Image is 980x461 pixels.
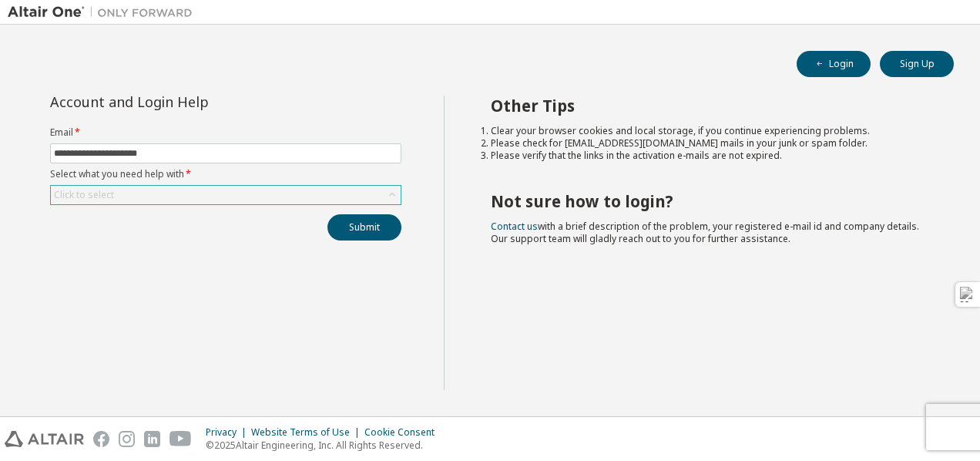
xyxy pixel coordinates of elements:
[50,126,401,139] label: Email
[491,96,927,116] h2: Other Tips
[491,137,927,150] li: Please check for [EMAIL_ADDRESS][DOMAIN_NAME] mails in your junk or spam folder.
[119,431,135,447] img: instagram.svg
[51,186,401,204] div: Click to select
[880,51,954,77] button: Sign Up
[206,439,444,452] p: © 2025 Altair Engineering, Inc. All Rights Reserved.
[144,431,160,447] img: linkedin.svg
[169,431,192,447] img: youtube.svg
[5,431,84,447] img: altair_logo.svg
[206,426,251,439] div: Privacy
[797,51,871,77] button: Login
[54,189,114,201] div: Click to select
[50,96,331,108] div: Account and Login Help
[251,426,364,439] div: Website Terms of Use
[491,220,538,233] a: Contact us
[50,168,401,180] label: Select what you need help with
[491,125,927,137] li: Clear your browser cookies and local storage, if you continue experiencing problems.
[364,426,444,439] div: Cookie Consent
[491,150,927,162] li: Please verify that the links in the activation e-mails are not expired.
[8,5,200,20] img: Altair One
[327,214,401,241] button: Submit
[93,431,109,447] img: facebook.svg
[491,220,919,245] span: with a brief description of the problem, your registered e-mail id and company details. Our suppo...
[491,191,927,211] h2: Not sure how to login?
